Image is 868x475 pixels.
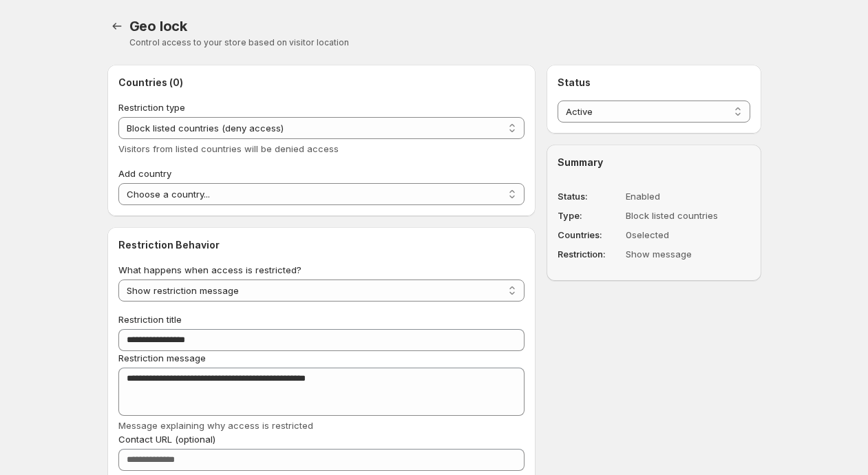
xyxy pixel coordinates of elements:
[129,18,187,34] span: Geo lock
[118,264,301,275] span: What happens when access is restricted?
[558,247,620,261] dt: Restriction:
[558,189,620,203] dt: Status:
[558,209,620,222] dt: Type:
[626,189,750,203] dd: Enabled
[118,434,215,445] span: Contact URL (optional)
[118,352,206,363] span: Restriction message
[118,314,182,325] span: Restriction title
[118,102,185,113] span: Restriction type
[118,76,525,89] h2: Countries ( 0 )
[558,76,750,89] h2: Status
[118,420,313,431] span: Message explaining why access is restricted
[558,228,620,242] dt: Countries:
[558,156,750,169] h2: Summary
[118,143,339,154] span: Visitors from listed countries will be denied access
[118,238,525,252] h2: Restriction Behavior
[129,37,761,48] p: Control access to your store based on visitor location
[626,228,750,242] dd: 0 selected
[118,168,171,179] span: Add country
[626,247,750,261] dd: Show message
[107,17,127,36] button: Back
[626,209,750,222] dd: Block listed countries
